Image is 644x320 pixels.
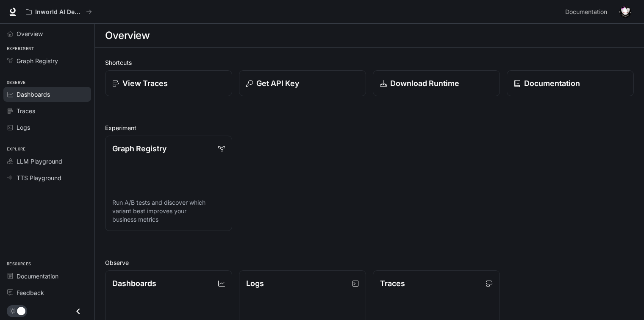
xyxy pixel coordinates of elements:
[3,285,91,300] a: Feedback
[105,258,634,267] h2: Observe
[3,269,91,284] a: Documentation
[617,3,634,20] button: User avatar
[3,26,91,41] a: Overview
[69,303,88,320] button: Close drawer
[17,90,50,99] span: Dashboards
[105,136,232,231] a: Graph RegistryRun A/B tests and discover which variant best improves your business metrics
[105,70,232,96] a: View Traces
[239,70,366,96] button: Get API Key
[105,58,634,67] h2: Shortcuts
[524,78,580,89] p: Documentation
[3,170,91,185] a: TTS Playground
[3,120,91,135] a: Logs
[507,70,634,96] a: Documentation
[3,87,91,102] a: Dashboards
[112,143,167,154] p: Graph Registry
[17,56,58,65] span: Graph Registry
[373,70,500,96] a: Download Runtime
[17,157,62,166] span: LLM Playground
[562,3,613,20] a: Documentation
[17,272,58,281] span: Documentation
[112,278,156,289] p: Dashboards
[112,198,225,224] p: Run A/B tests and discover which variant best improves your business metrics
[22,3,96,20] button: All workspaces
[17,288,44,297] span: Feedback
[35,8,83,16] p: Inworld AI Demos
[246,278,264,289] p: Logs
[105,123,634,132] h2: Experiment
[105,27,150,44] h1: Overview
[565,7,607,17] span: Documentation
[256,78,299,89] p: Get API Key
[380,278,405,289] p: Traces
[3,154,91,169] a: LLM Playground
[17,29,43,38] span: Overview
[17,106,35,115] span: Traces
[17,123,30,132] span: Logs
[17,173,61,182] span: TTS Playground
[619,6,631,18] img: User avatar
[3,53,91,68] a: Graph Registry
[122,78,168,89] p: View Traces
[390,78,459,89] p: Download Runtime
[3,103,91,118] a: Traces
[17,306,25,315] span: Dark mode toggle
